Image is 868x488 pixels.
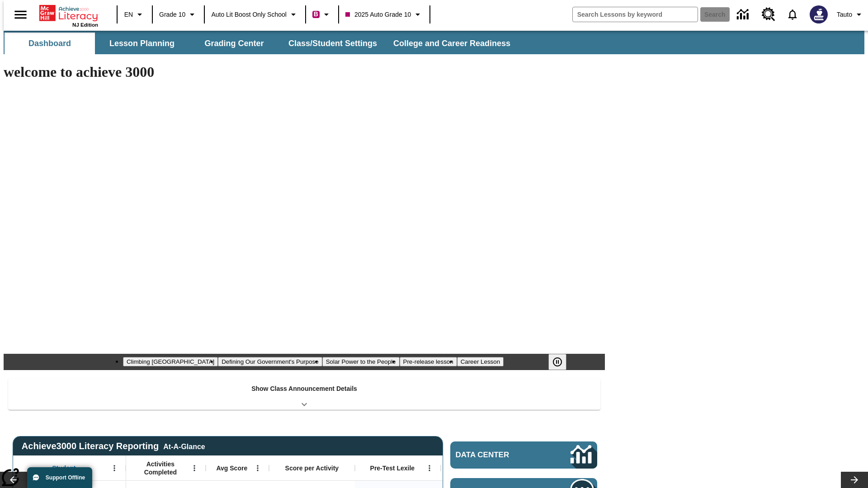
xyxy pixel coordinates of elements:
[131,460,190,476] span: Activities Completed
[39,4,98,22] a: Home
[22,441,205,451] span: Achieve3000 Literacy Reporting
[211,10,287,19] span: Auto Lit Boost only School
[8,379,600,410] div: Show Class Announcement Details
[120,6,149,23] button: Language: EN, Select a language
[423,461,436,475] button: Open Menu
[124,10,133,19] span: EN
[841,472,868,488] button: Lesson carousel, Next
[281,33,384,54] button: Class/Student Settings
[322,357,400,366] button: Slide 3 Solar Power to the People
[548,354,576,370] div: Pause
[457,357,504,366] button: Slide 5 Career Lesson
[370,464,415,472] span: Pre-Test Lexile
[386,33,518,54] button: College and Career Readiness
[456,450,540,460] span: Data Center
[345,10,411,19] span: 2025 Auto Grade 10
[97,33,187,54] button: Lesson Planning
[72,22,98,28] span: NJ Edition
[342,6,427,23] button: Class: 2025 Auto Grade 10, Select your class
[218,357,322,366] button: Slide 2 Defining Our Government's Purpose
[400,357,457,366] button: Slide 4 Pre-release lesson
[309,6,335,23] button: Boost Class color is violet red. Change class color
[208,6,302,23] button: School: Auto Lit Boost only School, Select your school
[123,357,218,366] button: Slide 1 Climbing Mount Tai
[46,474,85,481] span: Support Offline
[52,464,75,472] span: Student
[450,441,597,469] a: Data Center
[216,464,247,472] span: Avg Score
[4,33,519,54] div: SubNavbar
[189,33,279,54] button: Grading Center
[251,384,357,394] p: Show Class Announcement Details
[810,5,828,23] img: Avatar
[314,9,318,20] span: B
[156,6,201,23] button: Grade: Grade 10, Select a grade
[188,461,201,475] button: Open Menu
[804,3,833,26] button: Select a new avatar
[4,64,605,80] h1: welcome to achieve 3000
[27,467,92,488] button: Support Offline
[548,354,566,370] button: Pause
[833,6,868,23] button: Profile/Settings
[251,461,264,475] button: Open Menu
[39,3,98,28] div: Home
[756,2,781,27] a: Resource Center, Will open in new tab
[108,461,121,475] button: Open Menu
[159,10,185,19] span: Grade 10
[4,31,864,54] div: SubNavbar
[837,10,852,19] span: Tauto
[731,2,756,27] a: Data Center
[781,3,804,26] a: Notifications
[163,441,205,451] div: At-A-Glance
[5,33,95,54] button: Dashboard
[285,464,339,472] span: Score per Activity
[7,1,34,28] button: Open side menu
[573,7,698,22] input: search field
